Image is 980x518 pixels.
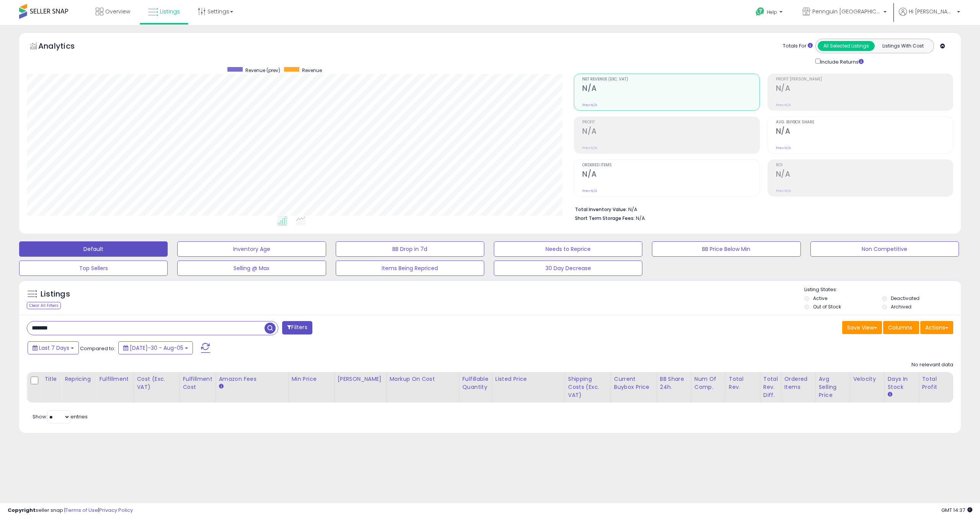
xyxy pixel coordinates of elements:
[888,324,912,331] span: Columns
[575,215,635,221] b: Short Term Storage Fees:
[568,375,608,399] div: Shipping Costs (Exc. VAT)
[105,8,130,15] span: Overview
[909,8,955,15] span: Hi [PERSON_NAME]
[99,375,130,383] div: Fulfillment
[27,302,61,309] div: Clear All Filters
[582,127,759,137] h2: N/A
[776,170,953,180] h2: N/A
[842,321,882,334] button: Save View
[755,7,765,16] i: Get Help
[33,413,88,420] span: Show: entries
[818,41,875,51] button: All Selected Listings
[65,375,93,383] div: Repricing
[282,321,312,334] button: Filters
[776,84,953,94] h2: N/A
[614,375,653,391] div: Current Buybox Price
[853,375,881,383] div: Velocity
[118,341,193,354] button: [DATE]-30 - Aug-05
[137,375,176,391] div: Cost (Exc. VAT)
[776,189,791,193] small: Prev: N/A
[767,9,777,15] span: Help
[776,103,791,107] small: Prev: N/A
[652,241,800,257] button: BB Price Below Min
[888,391,892,398] small: Days In Stock.
[39,344,69,352] span: Last 7 Days
[338,375,383,383] div: [PERSON_NAME]
[784,375,812,391] div: Ordered Items
[783,43,813,50] div: Totals For
[776,127,953,137] h2: N/A
[386,372,459,403] th: The percentage added to the cost of goods (COGS) that forms the calculator for Min & Max prices.
[177,241,326,257] button: Inventory Age
[19,261,168,276] button: Top Sellers
[80,345,115,352] span: Compared to:
[810,57,873,66] div: Include Returns
[582,189,597,193] small: Prev: N/A
[729,375,757,391] div: Total Rev.
[819,375,847,399] div: Avg Selling Price
[19,241,168,257] button: Default
[494,241,642,257] button: Needs to Reprice
[888,375,916,391] div: Days In Stock
[891,295,920,302] label: Deactivated
[582,120,759,125] span: Profit
[494,261,642,276] button: 30 Day Decrease
[920,321,953,334] button: Actions
[390,375,456,383] div: Markup on Cost
[776,146,791,150] small: Prev: N/A
[130,344,183,352] span: [DATE]-30 - Aug-05
[810,241,959,257] button: Non Competitive
[336,241,484,257] button: BB Drop in 7d
[292,375,331,383] div: Min Price
[582,163,759,167] span: Ordered Items
[183,375,212,391] div: Fulfillment Cost
[883,321,919,334] button: Columns
[575,206,627,213] b: Total Inventory Value:
[44,375,58,383] div: Title
[582,77,759,82] span: Net Revenue (Exc. VAT)
[911,361,953,369] div: No relevant data
[922,375,950,391] div: Total Profit
[891,303,911,310] label: Archived
[245,67,280,74] span: Revenue (prev)
[813,295,827,302] label: Active
[575,204,947,213] li: N/A
[776,77,953,82] span: Profit [PERSON_NAME]
[776,163,953,167] span: ROI
[813,303,841,310] label: Out of Stock
[495,375,562,383] div: Listed Price
[302,67,322,74] span: Revenue
[219,375,285,383] div: Amazon Fees
[38,41,90,53] h5: Analytics
[750,1,790,25] a: Help
[336,261,484,276] button: Items Being Repriced
[219,383,224,390] small: Amazon Fees.
[582,84,759,94] h2: N/A
[582,146,597,150] small: Prev: N/A
[776,120,953,125] span: Avg. Buybox Share
[582,170,759,180] h2: N/A
[462,375,489,391] div: Fulfillable Quantity
[874,41,931,51] button: Listings With Cost
[660,375,688,391] div: BB Share 24h.
[582,103,597,107] small: Prev: N/A
[812,8,881,15] span: Pennguin [GEOGRAPHIC_DATA]
[636,215,645,222] span: N/A
[160,8,180,15] span: Listings
[694,375,722,391] div: Num of Comp.
[177,261,326,276] button: Selling @ Max
[804,286,961,293] p: Listing States:
[28,341,79,354] button: Last 7 Days
[41,289,70,300] h5: Listings
[899,8,960,25] a: Hi [PERSON_NAME]
[763,375,778,399] div: Total Rev. Diff.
